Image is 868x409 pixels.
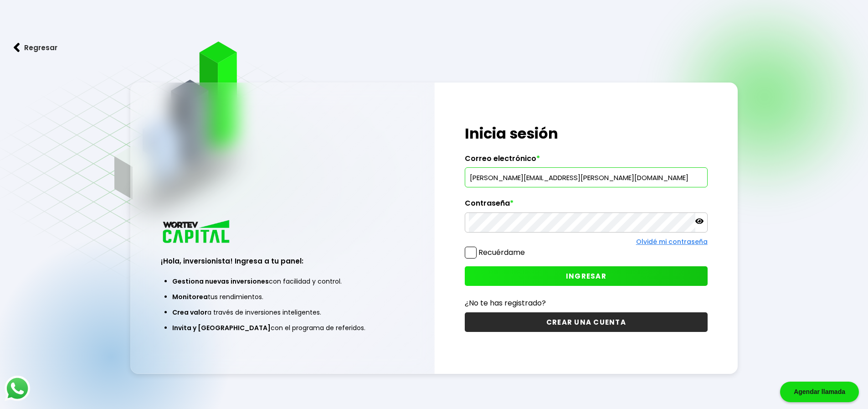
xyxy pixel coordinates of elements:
img: logos_whatsapp-icon.242b2217.svg [5,376,30,401]
span: Invita y [GEOGRAPHIC_DATA] [172,323,271,332]
li: con facilidad y control. [172,274,392,289]
h1: Inicia sesión [465,123,708,145]
div: Agendar llamada [780,382,859,402]
a: ¿No te has registrado?CREAR UNA CUENTA [465,297,708,332]
input: hola@wortev.capital [469,168,704,187]
button: CREAR UNA CUENTA [465,312,708,332]
li: tus rendimientos. [172,289,392,305]
a: Olvidé mi contraseña [636,237,708,246]
span: Crea valor [172,308,207,317]
label: Correo electrónico [465,154,708,168]
label: Contraseña [465,199,708,212]
span: Gestiona nuevas inversiones [172,277,269,286]
label: Recuérdame [478,247,525,258]
h3: ¡Hola, inversionista! Ingresa a tu panel: [161,256,404,266]
button: INGRESAR [465,266,708,286]
p: ¿No te has registrado? [465,297,708,309]
img: logo_wortev_capital [161,219,233,246]
span: INGRESAR [566,271,606,281]
img: flecha izquierda [14,43,20,52]
li: a través de inversiones inteligentes. [172,305,392,320]
li: con el programa de referidos. [172,320,392,336]
span: Monitorea [172,292,208,301]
